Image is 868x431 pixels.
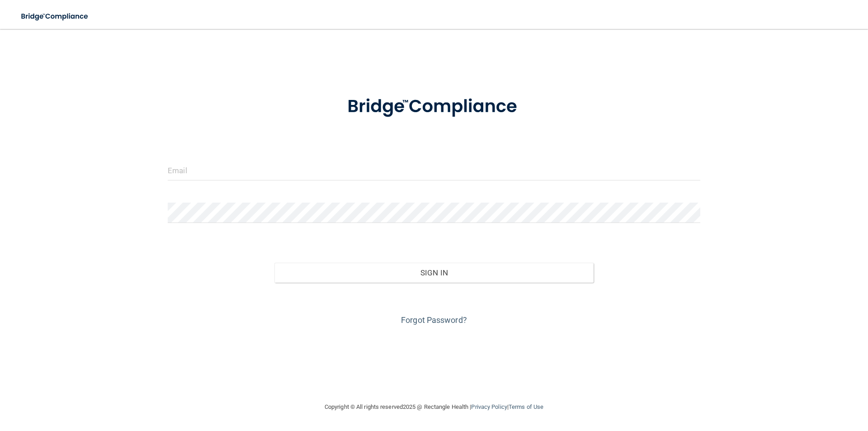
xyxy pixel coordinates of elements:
[509,403,543,410] a: Terms of Use
[471,403,507,410] a: Privacy Policy
[274,263,594,283] button: Sign In
[329,83,539,130] img: bridge_compliance_login_screen.278c3ca4.svg
[168,160,700,180] input: Email
[401,315,467,325] a: Forgot Password?
[14,7,97,26] img: bridge_compliance_login_screen.278c3ca4.svg
[269,393,599,422] div: Copyright © All rights reserved 2025 @ Rectangle Health | |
